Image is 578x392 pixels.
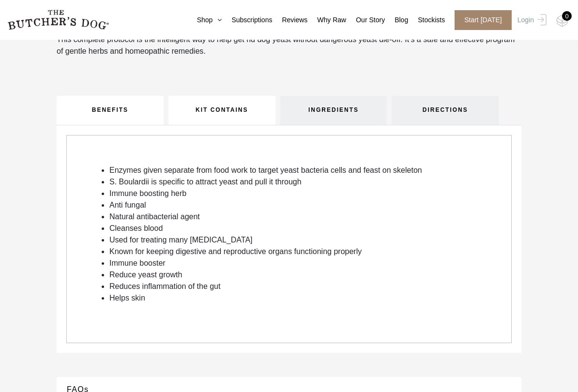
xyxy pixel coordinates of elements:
a: Subscriptions [222,15,272,25]
a: BENEFITS [57,96,164,125]
a: Start [DATE] [445,10,515,30]
li: Immune booster [109,257,487,269]
div: 0 [562,11,572,21]
li: Helps skin [109,292,487,304]
li: Immune boosting herb [109,188,487,199]
a: Why Raw [307,15,346,25]
li: Used for treating many [MEDICAL_DATA] [109,234,487,246]
li: S. Boulardii is specific to attract yeast and pull it through [109,176,487,188]
a: Shop [187,15,222,25]
span: Start [DATE] [455,10,512,30]
img: TBD_Cart-Empty.png [556,15,568,27]
li: Cleanses blood [109,223,487,234]
a: DIRECTIONS [392,96,499,125]
a: Blog [385,15,408,25]
a: Login [515,10,547,30]
li: Reduces inflammation of the gut [109,281,487,292]
a: Stockists [408,15,445,25]
a: KIT CONTAINS [168,96,275,125]
li: Natural antibacterial agent [109,211,487,223]
a: INGREDIENTS [280,96,387,125]
a: Reviews [272,15,307,25]
li: Anti fungal [109,199,487,211]
a: Our Story [346,15,385,25]
li: Enzymes given separate from food work to target yeast bacteria cells and feast on skeleton [109,165,487,176]
li: Known for keeping digestive and reproductive organs functioning properly [109,246,487,257]
li: Reduce yeast growth [109,269,487,281]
